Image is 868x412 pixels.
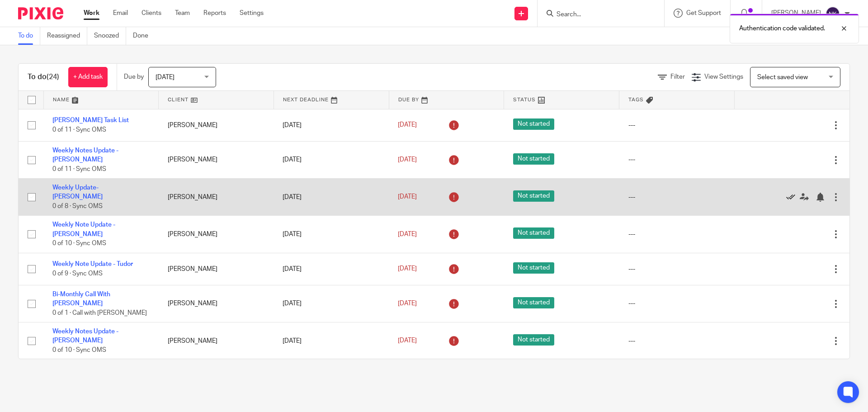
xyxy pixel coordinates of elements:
[156,74,175,81] span: [DATE]
[826,6,840,21] img: svg%3E
[628,155,726,164] div: ---
[52,328,118,344] a: Weekly Notes Update - [PERSON_NAME]
[52,203,103,209] span: 0 of 8 · Sync OMS
[113,9,128,18] a: Email
[274,179,389,216] td: [DATE]
[513,262,554,274] span: Not started
[47,73,59,81] span: (24)
[628,193,726,202] div: ---
[670,74,685,80] span: Filter
[159,253,274,285] td: [PERSON_NAME]
[513,334,554,346] span: Not started
[159,216,274,253] td: [PERSON_NAME]
[52,240,106,246] span: 0 of 10 · Sync OMS
[398,338,417,344] span: [DATE]
[513,190,554,202] span: Not started
[628,121,726,130] div: ---
[274,253,389,285] td: [DATE]
[398,231,417,237] span: [DATE]
[513,227,554,239] span: Not started
[398,122,417,128] span: [DATE]
[757,74,808,81] span: Select saved view
[84,9,99,18] a: Work
[52,261,133,267] a: Weekly Note Update - Tudor
[274,109,389,141] td: [DATE]
[133,27,155,45] a: Done
[159,179,274,216] td: [PERSON_NAME]
[398,300,417,307] span: [DATE]
[513,118,554,130] span: Not started
[274,322,389,360] td: [DATE]
[628,299,726,308] div: ---
[398,266,417,272] span: [DATE]
[47,27,87,45] a: Reassigned
[274,285,389,322] td: [DATE]
[52,127,106,133] span: 0 of 11 · Sync OMS
[628,265,726,274] div: ---
[159,109,274,141] td: [PERSON_NAME]
[52,270,103,277] span: 0 of 9 · Sync OMS
[124,72,144,81] p: Due by
[52,166,106,172] span: 0 of 11 · Sync OMS
[274,141,389,178] td: [DATE]
[398,156,417,163] span: [DATE]
[203,9,226,18] a: Reports
[52,347,106,353] span: 0 of 10 · Sync OMS
[240,9,264,18] a: Settings
[18,7,63,19] img: Pixie
[513,153,554,165] span: Not started
[159,322,274,360] td: [PERSON_NAME]
[142,9,161,18] a: Clients
[68,67,108,87] a: + Add task
[159,141,274,178] td: [PERSON_NAME]
[94,27,126,45] a: Snoozed
[175,9,190,18] a: Team
[274,216,389,253] td: [DATE]
[52,310,147,316] span: 0 of 1 · Call with [PERSON_NAME]
[52,222,115,237] a: Weekly Note Update - [PERSON_NAME]
[786,193,800,202] a: Mark as done
[52,147,118,163] a: Weekly Notes Update - [PERSON_NAME]
[52,185,103,200] a: Weekly Update- [PERSON_NAME]
[159,285,274,322] td: [PERSON_NAME]
[513,297,554,308] span: Not started
[739,24,825,33] p: Authentication code validated.
[628,230,726,239] div: ---
[52,117,129,123] a: [PERSON_NAME] Task List
[52,291,110,307] a: Bi-Monthly Call With [PERSON_NAME]
[18,27,40,45] a: To do
[628,97,644,102] span: Tags
[28,72,59,82] h1: To do
[628,336,726,346] div: ---
[704,74,743,80] span: View Settings
[398,194,417,200] span: [DATE]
